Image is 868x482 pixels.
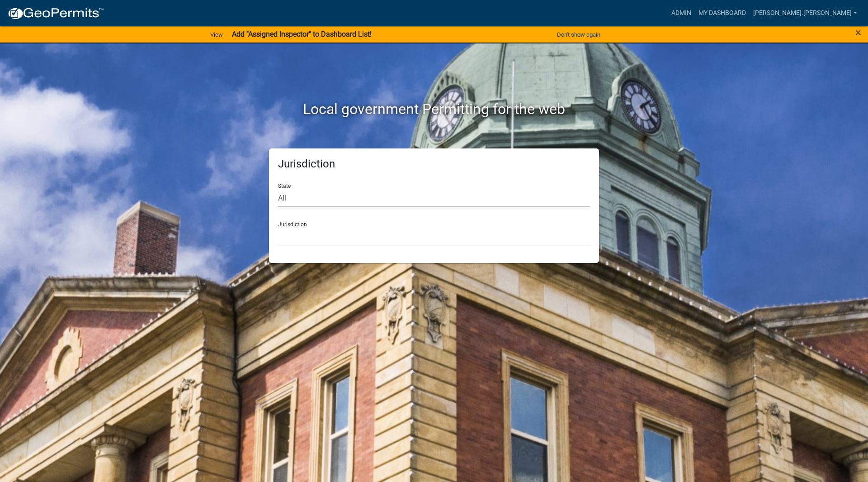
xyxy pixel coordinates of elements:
[183,100,685,118] h2: Local government Permitting for the web
[553,27,604,42] button: Don't show again
[855,26,861,39] span: ×
[750,5,861,22] a: [PERSON_NAME].[PERSON_NAME]
[668,5,695,22] a: Admin
[695,5,750,22] a: My Dashboard
[855,27,861,38] button: Close
[207,27,226,42] a: View
[278,157,590,171] h5: Jurisdiction
[232,30,372,38] strong: Add "Assigned Inspector" to Dashboard List!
